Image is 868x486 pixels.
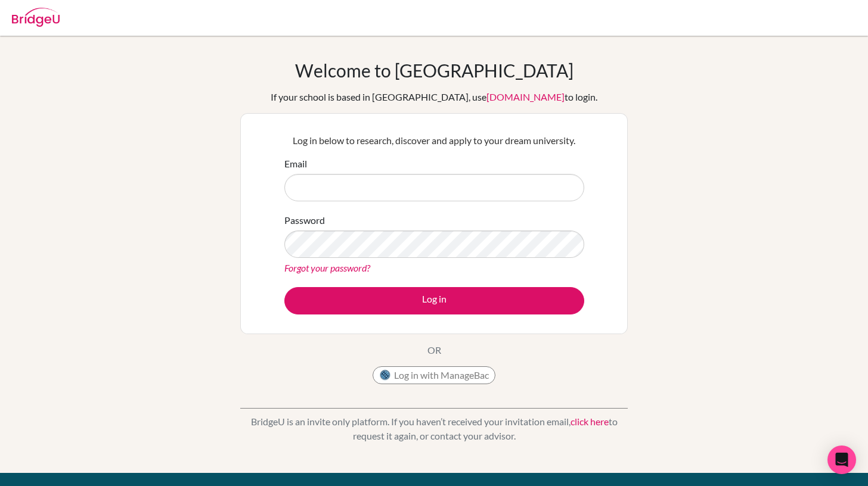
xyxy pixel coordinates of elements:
[284,133,584,148] p: Log in below to research, discover and apply to your dream university.
[284,262,370,273] a: Forgot your password?
[486,91,565,102] a: [DOMAIN_NAME]
[295,60,573,81] h1: Welcome to [GEOGRAPHIC_DATA]
[571,416,609,427] a: click here
[284,157,307,171] label: Email
[12,8,60,27] img: Bridge-U
[373,366,495,384] button: Log in with ManageBac
[284,213,325,228] label: Password
[271,90,597,104] div: If your school is based in [GEOGRAPHIC_DATA], use to login.
[827,445,856,474] div: Open Intercom Messenger
[427,343,441,357] p: OR
[284,287,584,314] button: Log in
[240,415,628,443] p: BridgeU is an invite only platform. If you haven’t received your invitation email, to request it ...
